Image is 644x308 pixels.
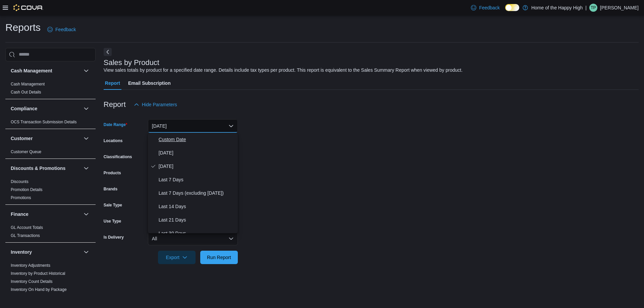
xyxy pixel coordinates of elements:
a: Cash Management [11,82,45,86]
span: Customer Queue [11,149,41,155]
button: Discounts & Promotions [82,164,90,172]
span: Report [105,76,120,90]
span: Cash Out Details [11,89,41,95]
span: OCS Transaction Submission Details [11,119,77,125]
p: [PERSON_NAME] [600,4,639,12]
a: Inventory On Hand by Package [11,287,67,292]
button: Hide Parameters [131,98,180,111]
span: Hide Parameters [142,101,177,108]
h3: Report [104,101,126,109]
label: Is Delivery [104,235,124,240]
span: Inventory Count Details [11,279,53,284]
div: Select listbox [148,133,238,233]
span: Last 7 Days (excluding [DATE]) [159,189,235,197]
a: Cash Out Details [11,90,41,95]
label: Date Range [104,122,127,127]
label: Sale Type [104,202,122,208]
span: Email Subscription [128,76,171,90]
button: Finance [11,211,81,218]
a: GL Transactions [11,233,40,238]
button: [DATE] [148,119,238,133]
div: Compliance [5,118,96,129]
a: Discounts [11,179,29,184]
a: Inventory Count Details [11,279,53,284]
button: Inventory [11,249,81,255]
span: [DATE] [159,162,235,170]
p: Home of the Happy High [531,4,583,12]
button: Compliance [11,105,81,112]
h3: Compliance [11,105,37,112]
a: Inventory by Product Historical [11,271,65,276]
div: Tevin Paul [589,4,597,12]
span: Inventory by Product Historical [11,271,65,276]
span: Last 21 Days [159,216,235,224]
span: Run Report [207,254,231,261]
button: Cash Management [11,67,81,74]
span: Custom Date [159,135,235,143]
span: Promotion Details [11,187,43,192]
h3: Customer [11,135,33,142]
a: OCS Transaction Submission Details [11,120,77,124]
button: Next [104,48,112,56]
div: View sales totals by product for a specified date range. Details include tax types per product. T... [104,67,463,74]
a: Promotion Details [11,187,43,192]
span: Feedback [55,26,76,33]
button: Customer [82,134,90,142]
span: [DATE] [159,149,235,157]
span: Inventory Adjustments [11,263,50,268]
h3: Discounts & Promotions [11,165,65,172]
span: Export [162,251,192,264]
button: Inventory [82,248,90,256]
span: Discounts [11,179,29,184]
span: Last 30 Days [159,229,235,237]
button: Cash Management [82,67,90,75]
div: Cash Management [5,80,96,99]
a: Feedback [45,23,78,36]
span: GL Account Totals [11,225,43,230]
h3: Sales by Product [104,59,159,67]
p: | [585,4,587,12]
a: Inventory Adjustments [11,263,50,268]
label: Brands [104,186,117,192]
button: Compliance [82,105,90,113]
button: All [148,232,238,245]
img: Cova [13,4,43,11]
h3: Cash Management [11,67,52,74]
a: GL Account Totals [11,225,43,230]
div: Finance [5,224,96,242]
span: Feedback [479,4,499,11]
span: GL Transactions [11,233,40,238]
span: TP [591,4,596,12]
span: Cash Management [11,81,45,87]
a: Promotions [11,195,31,200]
button: Finance [82,210,90,218]
h3: Finance [11,211,29,218]
h3: Inventory [11,249,32,255]
div: Discounts & Promotions [5,178,96,204]
button: Discounts & Promotions [11,165,81,172]
h1: Reports [5,21,41,34]
button: Run Report [200,251,238,264]
label: Use Type [104,219,121,224]
label: Locations [104,138,123,143]
span: Last 14 Days [159,202,235,210]
button: Customer [11,135,81,142]
button: Export [158,251,196,264]
a: Feedback [468,1,502,14]
input: Dark Mode [505,4,519,11]
a: Customer Queue [11,149,41,154]
span: Last 7 Days [159,176,235,184]
span: Promotions [11,195,31,200]
div: Customer [5,148,96,159]
span: Inventory On Hand by Package [11,287,67,292]
label: Classifications [104,154,132,160]
label: Products [104,170,121,176]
